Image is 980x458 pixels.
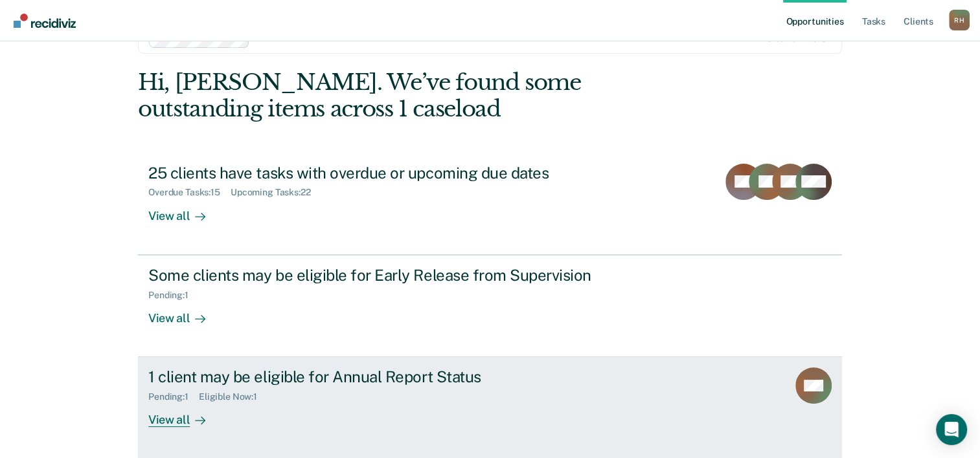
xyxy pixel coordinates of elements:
[148,187,231,198] div: Overdue Tasks : 15
[199,391,268,402] div: Eligible Now : 1
[148,266,603,285] div: Some clients may be eligible for Early Release from Supervision
[936,414,967,445] div: Open Intercom Messenger
[148,391,199,402] div: Pending : 1
[14,14,76,28] img: Recidiviz
[138,255,842,357] a: Some clients may be eligible for Early Release from SupervisionPending:1View all
[148,367,603,386] div: 1 client may be eligible for Annual Report Status
[148,290,199,301] div: Pending : 1
[138,153,842,255] a: 25 clients have tasks with overdue or upcoming due datesOverdue Tasks:15Upcoming Tasks:22View all
[148,300,221,325] div: View all
[148,402,221,428] div: View all
[148,164,603,182] div: 25 clients have tasks with overdue or upcoming due dates
[231,187,321,198] div: Upcoming Tasks : 22
[949,10,970,30] button: Profile dropdown button
[148,198,221,223] div: View all
[949,10,970,30] div: R H
[138,69,701,122] div: Hi, [PERSON_NAME]. We’ve found some outstanding items across 1 caseload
